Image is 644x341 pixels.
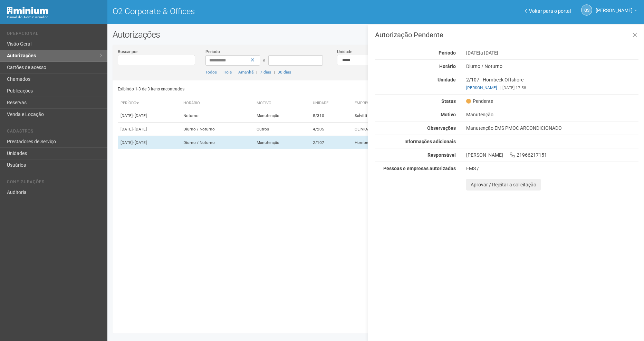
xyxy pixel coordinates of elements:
span: - [DATE] [133,140,147,145]
td: 5/310 [310,109,352,123]
td: [DATE] [118,136,181,149]
h2: Autorizações [113,29,639,40]
strong: Unidade [438,77,456,82]
h1: O2 Corporate & Offices [113,7,371,16]
strong: Pessoas e empresas autorizadas [383,166,456,171]
span: a [263,57,266,62]
td: 4/205 [310,123,352,136]
li: Configurações [7,179,102,187]
div: 2/107 - Hornbeck Offshore [461,77,644,91]
button: Aprovar / Rejeitar a solicitação [466,179,541,191]
strong: Motivo [441,112,456,117]
span: | [220,70,221,75]
span: | [274,70,275,75]
img: Minium [7,7,48,14]
a: [PERSON_NAME] [466,85,497,90]
label: Período [205,49,220,55]
strong: Horário [439,64,456,69]
td: Hornbeck Offshore [352,136,467,149]
th: Motivo [254,98,310,109]
span: | [500,85,501,90]
label: Unidade [337,49,352,55]
span: - [DATE] [133,127,147,131]
td: CLÍNICA [PERSON_NAME] [352,123,467,136]
a: 7 dias [260,70,271,75]
span: a [DATE] [480,50,498,56]
a: Hoje [223,70,232,75]
td: Diurno / Noturno [181,136,254,149]
div: [PERSON_NAME] 21966217151 [461,152,644,158]
h3: Autorização Pendente [375,31,638,38]
strong: Status [441,98,456,104]
span: | [234,70,236,75]
a: 30 dias [278,70,291,75]
div: [DATE] 17:58 [466,85,638,91]
label: Buscar por [118,49,138,55]
strong: Observações [427,125,456,131]
th: Período [118,98,181,109]
td: Manutenção [254,109,310,123]
span: Gabriela Souza [596,1,633,13]
th: Horário [181,98,254,109]
span: | [256,70,257,75]
a: Voltar para o portal [525,8,571,14]
span: Pendente [466,98,493,104]
td: [DATE] [118,123,181,136]
a: [PERSON_NAME] [596,9,637,14]
td: Diurno / Noturno [181,123,254,136]
a: Amanhã [238,70,253,75]
span: - [DATE] [133,113,147,118]
div: Exibindo 1-3 de 3 itens encontrados [118,84,374,94]
a: GS [581,4,592,16]
th: Unidade [310,98,352,109]
td: [DATE] [118,109,181,123]
div: Manutenção [461,111,644,118]
th: Empresa [352,98,467,109]
div: Manutenção EMS PMOC ARCONDICIONADO [461,125,644,131]
div: Painel do Administrador [7,14,102,20]
div: [DATE] [461,50,644,56]
strong: Informações adicionais [404,139,456,144]
td: 2/107 [310,136,352,149]
strong: Período [439,50,456,56]
div: EMS / [466,165,638,172]
div: Diurno / Noturno [461,63,644,69]
td: Salvitti Performance e Saúde [352,109,467,123]
a: Todos [205,70,217,75]
td: Outros [254,123,310,136]
li: Operacional [7,31,102,38]
td: Manutenção [254,136,310,149]
strong: Responsável [427,152,456,158]
li: Cadastros [7,129,102,136]
td: Noturno [181,109,254,123]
